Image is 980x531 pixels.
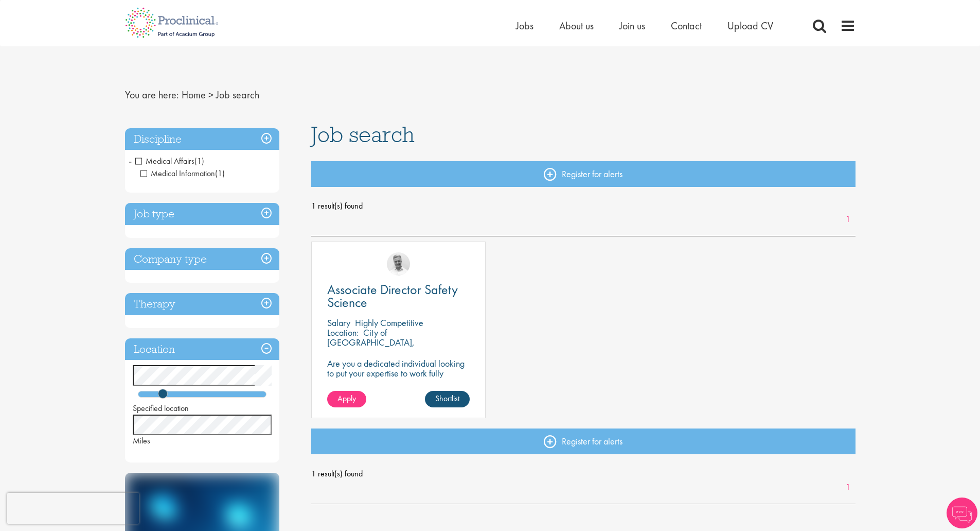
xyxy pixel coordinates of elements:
[125,338,279,361] h3: Location
[671,19,702,32] a: Contact
[194,156,204,166] span: (1)
[215,168,225,179] span: (1)
[140,168,225,179] span: Medical Information
[216,88,259,101] span: Job search
[327,317,350,329] span: Salary
[135,156,194,166] span: Medical Affairs
[841,482,856,493] a: 1
[182,88,206,101] a: breadcrumb link
[425,391,470,407] a: Shortlist
[140,168,215,179] span: Medical Information
[133,403,189,414] span: Specified location
[327,281,458,311] span: Associate Director Safety Science
[125,203,279,225] h3: Job type
[311,429,856,454] a: Register for alerts
[619,19,645,32] a: Join us
[125,88,179,101] span: You are here:
[327,327,415,358] p: City of [GEOGRAPHIC_DATA], [GEOGRAPHIC_DATA]
[327,327,359,338] span: Location:
[327,358,470,407] p: Are you a dedicated individual looking to put your expertise to work fully flexibly in a remote p...
[327,391,366,407] a: Apply
[7,493,139,524] iframe: reCAPTCHA
[327,283,470,309] a: Associate Director Safety Science
[125,293,279,315] h3: Therapy
[133,435,150,446] span: Miles
[355,317,423,329] p: Highly Competitive
[387,252,410,276] img: Joshua Bye
[311,161,856,187] a: Register for alerts
[135,156,204,166] span: Medical Affairs
[125,128,279,150] h3: Discipline
[516,19,533,32] a: Jobs
[208,88,213,101] span: >
[311,466,856,482] span: 1 result(s) found
[559,19,594,32] a: About us
[125,248,279,270] h3: Company type
[337,393,356,404] span: Apply
[841,214,856,226] a: 1
[947,498,977,528] img: Chatbot
[311,121,415,148] span: Job search
[129,153,132,168] span: -
[311,198,856,214] span: 1 result(s) found
[727,19,773,32] a: Upload CV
